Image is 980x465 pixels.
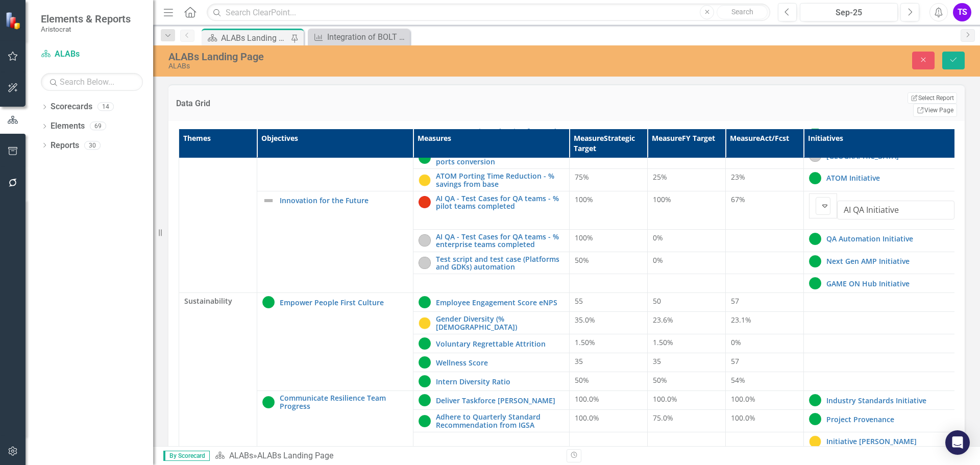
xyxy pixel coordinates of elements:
button: TS [953,3,971,21]
span: 100.0% [731,394,755,404]
a: Innovation for the Future [280,197,408,204]
img: At Risk [809,435,821,448]
img: On Track [809,233,821,245]
a: Adhere to Quarterly Standard Recommendation from IGSA [436,413,564,429]
div: » [215,450,559,462]
a: GAME ON Hub Initiative [826,280,954,287]
a: Industry Standards Initiative [826,397,954,404]
button: Search [717,5,768,19]
a: Intern Diversity Ratio [436,378,564,385]
span: 1.50% [575,337,595,347]
span: 1.50% [653,337,673,347]
div: 69 [90,122,106,131]
span: 100.0% [575,413,599,423]
img: On Track [809,255,821,267]
span: 35 [575,356,583,366]
a: ATOM Initiative [826,174,954,182]
span: 50% [575,255,589,265]
img: Not Defined [262,194,275,207]
img: At Risk [419,174,431,186]
span: 50% [653,375,667,385]
span: 55 [575,296,583,306]
a: ATOM Market Penetration - legacy ports conversion [436,150,564,165]
a: Scorecards [51,101,92,113]
span: 57 [731,296,739,306]
img: On Track [419,337,431,350]
span: 57 [731,356,739,366]
img: On Track [419,296,431,308]
span: Search [731,8,753,16]
div: ALABs Landing Page [221,32,288,44]
input: Search Below... [41,73,143,91]
img: On Track [262,296,275,308]
span: 23.6% [653,315,673,325]
div: 30 [84,141,101,150]
img: ClearPoint Strategy [5,11,23,30]
a: Voluntary Regrettable Attrition [436,340,564,348]
div: Integration of BOLT and Roxstar GDKs [327,31,407,43]
a: [GEOGRAPHIC_DATA] [826,152,954,160]
img: On Track [419,356,431,369]
span: 50% [575,375,589,385]
span: Elements & Reports [41,13,131,25]
input: Search ClearPoint... [207,4,770,21]
span: 0% [731,337,741,347]
div: 14 [97,103,114,111]
img: On Track [809,394,821,406]
a: Reports [51,140,79,152]
img: At Risk [419,317,431,329]
input: Name [837,201,954,219]
span: 75% [575,172,589,182]
span: 0% [653,255,663,265]
span: 100% [575,194,593,204]
img: On Track [419,394,431,406]
span: 100.0% [575,394,599,404]
button: Select Report [908,92,957,104]
img: Not Started [419,234,431,247]
button: Sep-25 [800,3,898,21]
img: On Track [809,413,821,425]
div: ALABs Landing Page [257,451,333,460]
a: Deliver Taskforce [PERSON_NAME] [436,397,564,404]
span: 35 [653,356,661,366]
div: ALABs [168,62,615,70]
a: ALABs [41,48,143,60]
span: 67% [731,194,745,204]
img: On Track [419,415,431,427]
span: 23% [731,172,745,182]
span: 100.0% [653,394,677,404]
img: On Track [419,375,431,387]
a: Wellness Score [436,359,564,366]
a: QA Automation Initiative [826,235,954,242]
img: On Track [809,277,821,289]
h3: Data Grid [176,99,495,108]
div: ALABs Landing Page [168,51,615,62]
span: Sustainability [184,296,252,306]
span: 75.0% [653,413,673,423]
a: Integration of BOLT and Roxstar GDKs [310,31,407,43]
a: Initiative [PERSON_NAME] [826,437,954,445]
div: Open Intercom Messenger [945,430,970,455]
span: 100% [575,233,593,242]
div: Sep-25 [803,7,894,19]
span: 25% [653,172,667,182]
a: ALABs [229,451,253,460]
a: ATOM Porting Time Reduction - % savings from base [436,172,564,188]
a: Test script and test case (Platforms and GDKs) automation [436,255,564,271]
a: Employee Engagement Score eNPS [436,299,564,306]
a: Communicate Resilience Team Progress [280,394,408,410]
small: Aristocrat [41,25,131,33]
a: Elements [51,120,85,132]
span: 54% [731,375,745,385]
img: On Track [262,396,275,408]
img: On Track [809,172,821,184]
a: AI QA - Test Cases for QA teams - % pilot teams completed [436,194,564,210]
img: Not Started [419,257,431,269]
span: By Scorecard [163,451,210,461]
a: Gender Diversity (% [DEMOGRAPHIC_DATA]) [436,315,564,331]
span: 100% [653,194,671,204]
a: View Page [913,104,957,117]
a: Next Gen AMP Initiative [826,257,954,265]
span: 50 [653,296,661,306]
